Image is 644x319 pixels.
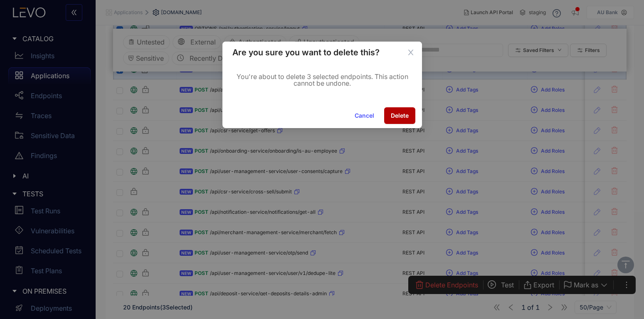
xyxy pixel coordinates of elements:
span: Delete [391,112,409,119]
button: Close [400,42,422,64]
button: Delete [384,107,415,124]
span: Cancel [355,112,374,119]
button: Cancel [348,107,381,124]
span: close [407,49,415,56]
p: You're about to delete 3 selected endpoints. This action cannot be undone. [232,73,412,87]
div: Are you sure you want to delete this? [232,48,412,57]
